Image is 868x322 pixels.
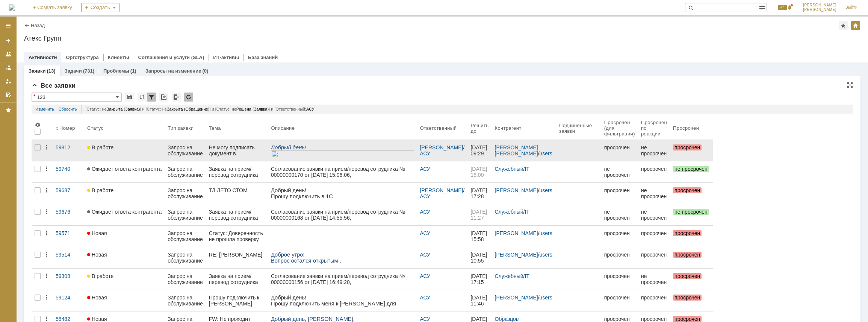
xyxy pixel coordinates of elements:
[420,144,463,150] a: [PERSON_NAME]
[84,183,165,204] a: В работе
[641,209,667,221] div: не просрочен
[495,187,538,193] a: [PERSON_NAME]
[71,270,88,275] span: , вн. 3404
[206,269,268,290] a: Заявка на прием/перевод сотрудника
[3,246,97,252] a: [EMAIL_ADDRESS][DOMAIN_NAME]
[495,187,553,193] div: /
[56,230,81,236] div: 59571
[168,252,203,264] div: Запрос на обслуживание
[84,226,165,247] a: Новая
[21,269,71,275] span: [PHONE_NUMBER]
[56,273,81,279] div: 59308
[525,273,529,279] a: IT
[13,108,90,114] span: [PHONE_NUMBER] доб. 2111
[601,226,638,247] a: просрочен
[112,18,136,24] b: получен.
[13,109,53,115] a: [DOMAIN_NAME]
[540,150,552,156] a: users
[604,187,635,193] div: просрочен
[540,252,552,258] a: users
[209,125,221,131] div: Тема
[107,107,140,111] span: Закрыта (Заявка)
[641,120,667,137] div: Просрочен по реакции
[108,55,129,60] a: Клиенты
[31,23,45,28] a: Назад
[53,161,84,182] a: 59740
[56,187,81,193] div: 59687
[420,144,464,156] div: /
[670,204,713,225] a: не просрочен
[495,125,522,131] div: Контрагент
[87,273,113,279] span: В работе
[44,316,50,322] div: Действия
[168,125,194,131] div: Тип заявки
[604,252,635,258] div: просрочен
[145,68,201,74] a: Запросы на изменение
[420,252,430,258] a: АСУ
[847,82,853,88] div: На всю страницу
[420,273,430,279] a: АСУ
[206,204,268,225] a: Заявка на прием/перевод сотрудника
[87,166,162,172] span: Ожидает ответа контрагента
[44,273,50,279] div: Действия
[420,316,430,322] a: АСУ
[601,161,638,182] a: не просрочен
[209,209,265,221] div: Заявка на прием/перевод сотрудника
[641,187,667,199] div: не просрочен
[540,187,552,193] a: users
[759,3,767,11] span: Расширенный поиск
[495,295,538,301] a: [PERSON_NAME]
[29,68,45,74] a: Заявки
[420,295,430,301] a: АСУ
[495,295,553,301] div: /
[17,84,21,90] span: m
[673,125,699,131] div: Просрочен
[495,230,538,236] a: [PERSON_NAME]
[168,273,203,285] div: Запрос на обслуживание
[209,295,265,307] div: Прошу подключить к [PERSON_NAME]
[56,316,81,322] div: 58482
[470,166,488,178] span: [DATE] 18:00
[638,290,670,311] a: просрочен
[15,276,68,281] a: s.trusova @[DOMAIN_NAME]
[84,117,165,140] th: Статус
[540,230,552,236] a: users
[44,187,50,193] div: Действия
[24,35,860,42] div: Атекс Групп
[420,125,457,131] div: Ответственный
[271,125,295,131] div: Описание
[103,68,129,74] a: Проблемы
[467,204,491,225] a: [DATE] 11:27
[525,209,529,215] a: IT
[670,247,713,268] a: просрочен
[604,209,635,221] div: не просрочен
[125,93,134,102] div: Сохранить вид
[44,144,50,150] div: Действия
[44,209,50,215] div: Действия
[165,204,206,225] a: Запрос на обслуживание
[495,209,553,215] div: /
[525,166,529,172] a: IT
[165,183,206,204] a: Запрос на обслуживание
[638,161,670,182] a: просрочен
[670,161,713,182] a: не просрочен
[87,230,107,236] span: Новая
[47,68,55,74] div: (13)
[470,230,488,242] span: [DATE] 15:58
[467,247,491,268] a: [DATE] 10:55
[56,252,81,258] div: 59514
[2,48,14,60] a: Заявки на командах
[601,183,638,204] a: просрочен
[168,187,203,199] div: Запрос на обслуживание
[470,123,488,134] div: Решить до
[48,84,97,90] span: @[DOMAIN_NAME]
[641,273,667,285] div: не просрочен
[601,247,638,268] a: просрочен
[82,105,849,114] div: [Статус: не ] и [Статус: не ] и [Статус: не ] и [Ответственный: ]
[209,187,265,193] div: ТД ЛЕТО СТОМ
[49,113,98,119] span: @[DOMAIN_NAME]
[670,290,713,311] a: просрочен
[35,122,41,128] span: Настройки
[236,107,269,111] span: Решена (Заявка)
[604,295,635,301] div: просрочен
